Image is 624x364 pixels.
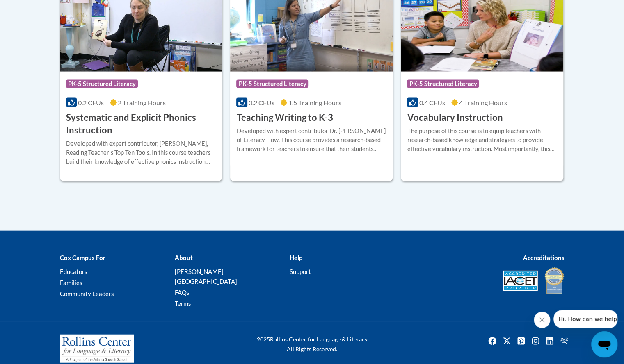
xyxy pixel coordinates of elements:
a: Twitter [500,335,513,348]
a: Facebook Group [558,335,571,348]
img: Facebook icon [486,335,499,348]
a: Support [289,268,311,275]
span: PK-5 Structured Literacy [236,80,308,88]
div: Rollins Center for Language & Literacy All Rights Reserved. [226,335,398,354]
div: Developed with expert contributor, [PERSON_NAME], Reading Teacherʹs Top Ten Tools. In this course... [66,139,216,166]
h3: Teaching Writing to K-3 [236,111,333,124]
span: 0.2 CEUs [249,99,274,106]
a: Pinterest [514,335,528,348]
img: IDA® Accredited [544,267,565,295]
iframe: Message from company [553,310,617,328]
a: Community Leaders [60,290,114,297]
b: About [174,254,192,261]
div: Developed with expert contributor Dr. [PERSON_NAME] of Literacy How. This course provides a resea... [236,127,386,154]
img: Instagram icon [529,335,542,348]
img: Twitter icon [500,335,513,348]
h3: Systematic and Explicit Phonics Instruction [66,111,216,137]
h3: Vocabulary Instruction [407,111,503,124]
span: 1.5 Training Hours [288,99,341,106]
a: Families [60,279,82,286]
iframe: Close message [534,312,550,328]
img: Pinterest icon [514,335,528,348]
iframe: Button to launch messaging window [591,331,617,357]
a: Instagram [529,335,542,348]
span: Hi. How can we help? [5,6,66,12]
span: 0.4 CEUs [419,99,445,106]
a: FAQs [174,289,189,296]
a: Terms [174,300,191,307]
img: Accredited IACET® Provider [503,271,538,291]
div: The purpose of this course is to equip teachers with research-based knowledge and strategies to p... [407,127,557,154]
img: Rollins Center for Language & Literacy - A Program of the Atlanta Speech School [60,335,134,363]
span: PK-5 Structured Literacy [66,80,138,88]
b: Accreditations [523,254,565,261]
span: 2 Training Hours [118,99,166,106]
span: PK-5 Structured Literacy [407,80,479,88]
a: Educators [60,268,87,275]
a: Linkedin [543,335,556,348]
a: Facebook [486,335,499,348]
b: Help [289,254,302,261]
b: Cox Campus For [60,254,105,261]
img: LinkedIn icon [543,335,556,348]
span: 4 Training Hours [459,99,507,106]
a: [PERSON_NAME][GEOGRAPHIC_DATA] [174,268,237,285]
img: Facebook group icon [558,335,571,348]
span: 0.2 CEUs [78,99,104,106]
span: 2025 [257,336,270,343]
